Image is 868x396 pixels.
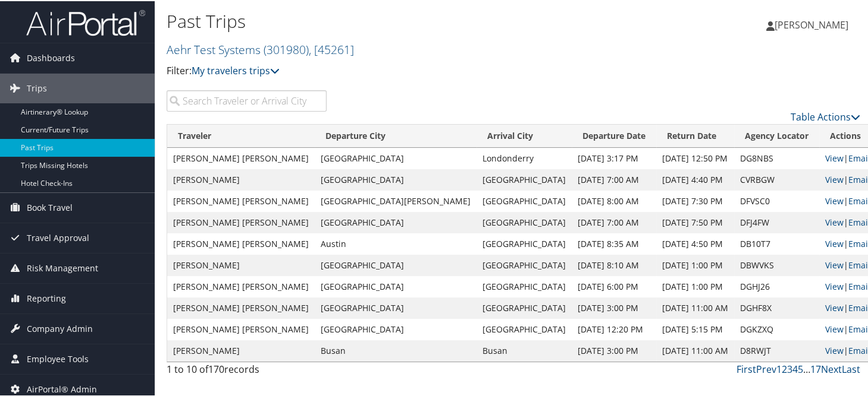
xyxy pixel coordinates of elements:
[572,211,656,232] td: [DATE] 7:00 AM
[656,189,734,211] td: [DATE] 7:30 PM
[477,147,572,168] td: Londonderry
[27,42,75,72] span: Dashboards
[315,296,477,318] td: [GEOGRAPHIC_DATA]
[167,62,629,78] p: Filter:
[825,344,844,355] a: View
[572,296,656,318] td: [DATE] 3:00 PM
[656,296,734,318] td: [DATE] 11:00 AM
[572,189,656,211] td: [DATE] 8:00 AM
[782,362,787,375] a: 2
[656,123,734,147] th: Return Date: activate to sort column ascending
[821,362,842,375] a: Next
[734,147,819,168] td: DG8NBS
[656,211,734,232] td: [DATE] 7:50 PM
[477,189,572,211] td: [GEOGRAPHIC_DATA]
[656,147,734,168] td: [DATE] 12:50 PM
[825,280,844,291] a: View
[734,168,819,189] td: CVRBGW
[192,63,280,76] a: My travelers trips
[167,318,315,339] td: [PERSON_NAME] [PERSON_NAME]
[572,275,656,296] td: [DATE] 6:00 PM
[315,254,477,275] td: [GEOGRAPHIC_DATA]
[775,17,848,30] span: [PERSON_NAME]
[656,254,734,275] td: [DATE] 1:00 PM
[477,275,572,296] td: [GEOGRAPHIC_DATA]
[477,254,572,275] td: [GEOGRAPHIC_DATA]
[787,362,792,375] a: 3
[167,147,315,168] td: [PERSON_NAME] [PERSON_NAME]
[477,339,572,360] td: Busan
[572,318,656,339] td: [DATE] 12:20 PM
[264,40,309,56] span: ( 301980 )
[737,362,756,375] a: First
[572,232,656,254] td: [DATE] 8:35 AM
[825,173,844,184] a: View
[810,362,821,375] a: 17
[315,211,477,232] td: [GEOGRAPHIC_DATA]
[825,258,844,270] a: View
[477,211,572,232] td: [GEOGRAPHIC_DATA]
[798,362,803,375] a: 5
[825,151,844,163] a: View
[825,237,844,248] a: View
[734,318,819,339] td: DGKZXQ
[27,222,89,252] span: Travel Approval
[167,211,315,232] td: [PERSON_NAME] [PERSON_NAME]
[572,168,656,189] td: [DATE] 7:00 AM
[656,232,734,254] td: [DATE] 4:50 PM
[167,8,629,33] h1: Past Trips
[734,211,819,232] td: DFJ4FW
[315,275,477,296] td: [GEOGRAPHIC_DATA]
[572,339,656,360] td: [DATE] 3:00 PM
[477,232,572,254] td: [GEOGRAPHIC_DATA]
[825,194,844,205] a: View
[477,123,572,147] th: Arrival City: activate to sort column ascending
[167,40,354,56] a: Aehr Test Systems
[734,123,819,147] th: Agency Locator: activate to sort column ascending
[167,168,315,189] td: [PERSON_NAME]
[27,283,66,312] span: Reporting
[27,252,98,282] span: Risk Management
[315,147,477,168] td: [GEOGRAPHIC_DATA]
[315,123,477,147] th: Departure City: activate to sort column ascending
[315,318,477,339] td: [GEOGRAPHIC_DATA]
[27,343,89,373] span: Employee Tools
[167,296,315,318] td: [PERSON_NAME] [PERSON_NAME]
[803,362,810,375] span: …
[315,232,477,254] td: Austin
[734,254,819,275] td: DBWVKS
[167,361,327,381] div: 1 to 10 of records
[27,192,73,221] span: Book Travel
[27,72,47,102] span: Trips
[656,318,734,339] td: [DATE] 5:15 PM
[792,362,798,375] a: 4
[656,275,734,296] td: [DATE] 1:00 PM
[734,296,819,318] td: DGHF8X
[825,322,844,334] a: View
[825,216,844,227] a: View
[756,362,776,375] a: Prev
[734,275,819,296] td: DGHJ26
[315,189,477,211] td: [GEOGRAPHIC_DATA][PERSON_NAME]
[477,318,572,339] td: [GEOGRAPHIC_DATA]
[167,254,315,275] td: [PERSON_NAME]
[477,168,572,189] td: [GEOGRAPHIC_DATA]
[572,123,656,147] th: Departure Date: activate to sort column ascending
[656,168,734,189] td: [DATE] 4:40 PM
[842,362,860,375] a: Last
[208,362,224,375] span: 170
[167,275,315,296] td: [PERSON_NAME] [PERSON_NAME]
[309,40,354,56] span: , [ 45261 ]
[477,296,572,318] td: [GEOGRAPHIC_DATA]
[167,232,315,254] td: [PERSON_NAME] [PERSON_NAME]
[734,339,819,360] td: D8RWJT
[572,254,656,275] td: [DATE] 8:10 AM
[315,168,477,189] td: [GEOGRAPHIC_DATA]
[27,313,93,343] span: Company Admin
[776,362,782,375] a: 1
[656,339,734,360] td: [DATE] 11:00 AM
[167,89,327,110] input: Search Traveler or Arrival City
[825,301,844,312] a: View
[734,189,819,211] td: DFVSC0
[572,147,656,168] td: [DATE] 3:17 PM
